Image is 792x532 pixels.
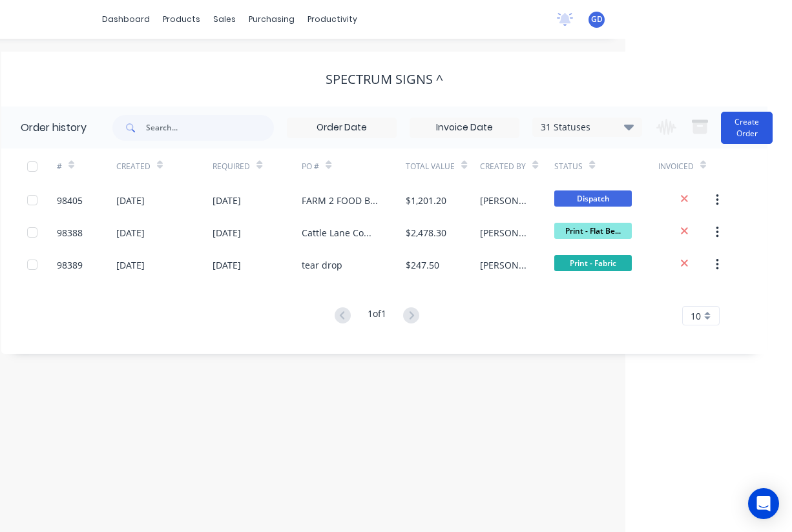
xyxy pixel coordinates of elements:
div: [PERSON_NAME] [480,194,528,207]
div: Created By [480,148,554,184]
div: [DATE] [116,226,145,240]
div: [PERSON_NAME] [480,258,528,272]
div: Cattle Lane Composite Panel - RAS [302,226,380,240]
div: [PERSON_NAME] [480,226,528,240]
div: Total Value [406,148,480,184]
div: sales [207,10,242,29]
div: purchasing [242,10,301,29]
div: Created By [480,161,526,172]
div: 31 Statuses [533,120,641,134]
div: Required [213,161,250,172]
span: GD [591,14,603,25]
div: [DATE] [116,258,145,272]
span: Print - Flat Be... [554,223,632,239]
div: Status [554,148,658,184]
input: Invoice Date [410,118,519,138]
div: # [57,148,116,184]
div: SPECTRUM SIGNS ^ [326,72,443,87]
input: Search... [146,115,274,141]
div: PO # [302,148,406,184]
div: Order history [21,120,87,136]
div: 98388 [57,226,83,240]
div: Created [116,161,151,172]
div: Required [213,148,302,184]
div: 98389 [57,258,83,272]
div: Total Value [406,161,455,172]
button: Create Order [721,112,773,144]
div: [DATE] [213,226,241,240]
div: Created [116,148,213,184]
div: [DATE] [116,194,145,207]
div: 98405 [57,194,83,207]
input: Order Date [287,118,396,138]
div: Open Intercom Messenger [748,488,779,519]
div: [DATE] [213,194,241,207]
div: Status [554,161,583,172]
div: 1 of 1 [368,307,386,325]
div: FARM 2 FOOD Banners [302,194,380,207]
div: # [57,161,62,172]
div: products [156,10,207,29]
div: Invoiced [658,148,718,184]
div: [DATE] [213,258,241,272]
div: PO # [302,161,319,172]
span: 10 [691,309,701,323]
span: Print - Fabric [554,255,632,271]
div: productivity [301,10,364,29]
div: tear drop [302,258,342,272]
a: dashboard [96,10,156,29]
span: Dispatch [554,190,632,207]
div: Invoiced [658,161,694,172]
div: $2,478.30 [406,226,446,240]
div: $1,201.20 [406,194,446,207]
div: $247.50 [406,258,439,272]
